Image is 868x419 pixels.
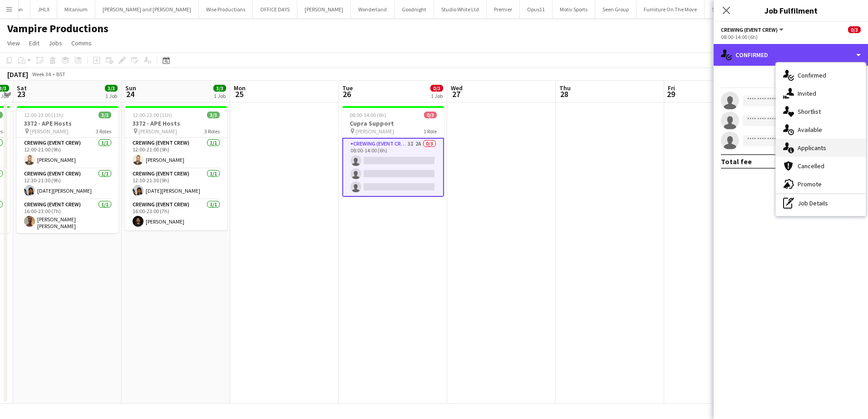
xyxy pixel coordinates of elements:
[95,0,199,18] button: [PERSON_NAME] and [PERSON_NAME]
[714,44,868,66] div: Confirmed
[213,85,226,92] span: 3/3
[30,128,69,135] span: [PERSON_NAME]
[297,0,351,18] button: [PERSON_NAME]
[125,119,227,127] h3: 3372 - APE Hosts
[449,89,463,99] span: 27
[776,121,866,139] div: Available
[776,194,866,212] div: Job Details
[350,112,386,118] span: 08:00-14:00 (6h)
[199,0,253,18] button: Wise Productions
[4,37,24,49] a: View
[24,112,64,118] span: 12:00-23:00 (11h)
[714,5,868,16] h3: Job Fulfilment
[431,93,443,99] div: 1 Job
[721,34,861,40] div: 08:00-14:00 (6h)
[351,0,395,18] button: Wonderland
[99,112,111,118] span: 3/3
[342,138,444,197] app-card-role: Crewing (Event Crew)3I2A0/308:00-14:00 (6h)
[214,93,226,99] div: 1 Job
[105,85,118,92] span: 3/3
[776,102,866,121] div: Shortlist
[552,0,595,18] button: Motiv Sports
[355,128,394,135] span: [PERSON_NAME]
[125,169,227,200] app-card-role: Crewing (Event Crew)1/112:30-21:30 (9h)[DATE][PERSON_NAME]
[138,128,177,135] span: [PERSON_NAME]
[668,84,675,92] span: Fri
[25,37,43,49] a: Edit
[666,89,675,99] span: 29
[17,119,118,127] h3: 3372 - APE Hosts
[721,26,785,33] button: Crewing (Event Crew)
[776,157,866,175] div: Cancelled
[342,84,353,92] span: Tue
[430,85,443,92] span: 0/3
[342,119,444,127] h3: Cupra Support
[17,106,118,233] app-job-card: 12:00-23:00 (11h)3/33372 - APE Hosts [PERSON_NAME]3 RolesCrewing (Event Crew)1/112:00-21:00 (9h)[...
[125,106,227,230] app-job-card: 12:00-23:00 (11h)3/33372 - APE Hosts [PERSON_NAME]3 RolesCrewing (Event Crew)1/112:00-21:00 (9h)[...
[520,0,552,18] button: Opus11
[434,0,487,18] button: Studio White Ltd
[30,0,57,18] button: JHLX
[30,71,53,78] span: Week 34
[451,84,463,92] span: Wed
[125,200,227,230] app-card-role: Crewing (Event Crew)1/116:00-23:00 (7h)[PERSON_NAME]
[559,84,571,92] span: Thu
[15,89,27,99] span: 23
[848,26,861,33] span: 0/3
[7,70,28,79] div: [DATE]
[68,37,95,49] a: Comms
[17,138,118,169] app-card-role: Crewing (Event Crew)1/112:00-21:00 (9h)[PERSON_NAME]
[721,157,752,166] div: Total fee
[124,89,136,99] span: 24
[133,112,172,118] span: 12:00-23:00 (11h)
[17,169,118,200] app-card-role: Crewing (Event Crew)1/112:30-21:30 (9h)[DATE][PERSON_NAME]
[125,138,227,169] app-card-role: Crewing (Event Crew)1/112:00-21:00 (9h)[PERSON_NAME]
[57,0,95,18] button: Mitanium
[395,0,434,18] button: Goodnight
[424,112,437,118] span: 0/3
[721,26,778,33] span: Crewing (Event Crew)
[96,128,111,135] span: 3 Roles
[595,0,636,18] button: Seen Group
[705,0,745,18] button: Savile Rose
[17,84,27,92] span: Sat
[125,84,136,92] span: Sun
[232,89,246,99] span: 25
[341,89,353,99] span: 26
[45,37,66,49] a: Jobs
[204,128,220,135] span: 3 Roles
[105,93,117,99] div: 1 Job
[776,84,866,102] div: Invited
[342,106,444,197] app-job-card: 08:00-14:00 (6h)0/3Cupra Support [PERSON_NAME]1 RoleCrewing (Event Crew)3I2A0/308:00-14:00 (6h)
[17,200,118,233] app-card-role: Crewing (Event Crew)1/116:00-23:00 (7h)[PERSON_NAME] [PERSON_NAME]
[7,22,108,35] h1: Vampire Productions
[636,0,705,18] button: Furniture On The Move
[207,112,220,118] span: 3/3
[776,139,866,157] div: Applicants
[253,0,297,18] button: OFFICE DAYS
[487,0,520,18] button: Premier
[29,39,39,47] span: Edit
[558,89,571,99] span: 28
[776,175,866,193] div: Promote
[56,71,65,78] div: BST
[71,39,92,47] span: Comms
[776,66,866,84] div: Confirmed
[7,39,20,47] span: View
[424,128,437,135] span: 1 Role
[49,39,62,47] span: Jobs
[234,84,246,92] span: Mon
